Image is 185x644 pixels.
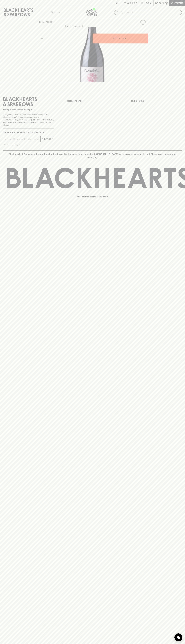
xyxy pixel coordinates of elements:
img: 37221.png [37,27,148,82]
p: Login [145,2,151,5]
p: ADD TO CART [113,37,127,40]
input: e.g. jane@blackheartsandsparrows.com.au [5,137,40,141]
p: Wishlist [127,2,137,5]
a: SHOP [47,21,53,23]
p: Sibling owned and run since [DATE] [3,108,54,111]
strong: Liquor License #32064953 [29,119,53,121]
p: Shop [51,11,56,14]
button: Add to wishlist [65,25,83,28]
p: OTHER AREAS [67,99,118,103]
button: Add to wishlist [139,19,147,26]
p: ⠀ [37,2,39,5]
button: ADD TO CART [93,34,148,43]
p: SUBSCRIBE [42,138,53,141]
p: Subscribe to The Blackhearts Newsletter [3,131,54,134]
input: Try "Pinot noir" [121,10,180,15]
button: Shop [37,6,74,18]
p: 0 [166,2,167,4]
p: OUR STORES [131,99,182,103]
button: SUBSCRIBE [41,136,54,142]
img: bubble-icon [177,636,180,639]
p: We will never spam you [3,144,54,146]
p: Blackhearts & Sparrows acknowledges the traditional Custodians of land throughout [GEOGRAPHIC_DAT... [5,153,180,159]
p: Checkout [171,2,183,5]
a: HOME [39,21,45,23]
p: It is against the law to sell or supply alcohol to, or to obtain alcohol on behalf of a person un... [3,113,54,126]
p: $0.00 [155,2,162,5]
